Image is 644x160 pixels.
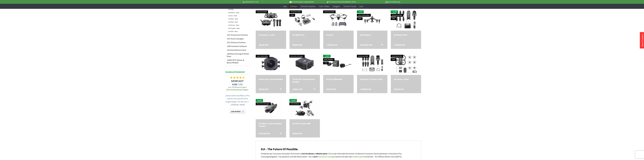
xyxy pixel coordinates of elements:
a: DJI Flip [227,8,251,11]
p: „Hatte bisher die Mavic 3 Pro und bin nun auf die 4 Pro umgestiegen. Für den pro...“ – [225,94,250,106]
a: DJI Mini 4 Pro 669,00 CHF [293,34,317,36]
a: DJI Dock Lösungen [225,37,251,41]
strong: Multicopter [317,152,328,155]
a: DJI Mini - Serie [227,17,251,20]
div: DJI Avata 2 - Serie [259,34,283,36]
a: DJI Avata - Serie [227,24,251,27]
a: DJI Avata 2 - Serie 432,00 CHF [259,34,283,36]
a: DJI Mavic 3 Pro 1.799,00 CHF [394,34,418,36]
div: DJI O3 Lufteinheit [326,78,351,80]
strong: DJI [314,155,317,158]
div: DJI Mini 4 Pro [293,34,317,36]
a: Drohnenführerschein [225,48,251,52]
a: Drohnen [289,4,299,9]
span: Technik-Trends [343,5,356,8]
img: O3 Air Unit Transmission Module [293,52,316,75]
a: DJI FPV Combo (4K) 999,00 CHF [293,122,317,125]
span: Drohnen Zubehör [301,5,316,8]
a: GNSS RTK (Rover & Basis) Module [225,58,251,64]
img: DJI Mini 4 Pro [291,8,319,31]
img: DJI O3 Lufteinheit [323,54,354,74]
span: 1.049,00 CHF [360,88,371,90]
span: 1.799,00 CHF [394,44,405,46]
a: Technik-Trends [341,4,358,9]
span: 1.254,64 CHF [326,44,337,46]
a: DJI Air - Serie [227,14,251,17]
a: DJI Inspire 3 15.355,82 CHF In den Warenkorb [360,34,384,36]
div: DJI FPV Combo (4K) [293,122,317,125]
a: trenderia gmbh [352,155,365,158]
a: DJI Mavic 3 Cine Premium Combo 3.975,00 CHF In den Warenkorb [259,122,283,127]
img: DJI Inspire 3 [357,11,387,28]
img: O3 Air Unit Camera Module [259,52,282,75]
img: DJI Air 3 [327,8,350,31]
a: Neue Produkte [641,34,644,47]
p: Bis 16 Uhr bestellt, morgen geliefert. [282,0,321,3]
div: DJI Avata - Serie [394,78,418,80]
a: Foto + Video [317,4,331,9]
button: In den Warenkorb [311,88,317,91]
div: DJI Air 3 [326,34,351,36]
img: DJI Avata - Serie [392,52,420,75]
em: [PERSON_NAME] [231,103,245,106]
a: Neu [282,4,289,9]
span: 165,00 CHF [326,88,336,90]
a: zum Artikel [230,109,245,114]
div: DJI Mavic 3 Pro [394,34,418,36]
a: DJI Avata - Serie 499,00 CHF [394,78,418,80]
p: Hotline 032 511 11 03 [243,0,282,3]
span: Gadgets [333,5,340,8]
img: DJI Avata 2 - Serie [259,8,282,31]
span: 15.355,82 CHF [360,44,372,46]
a: O3 Air Unit Transmission Module 190,61 CHF In den Warenkorb [293,78,317,83]
span: 669,00 CHF [293,44,302,46]
span: Neu [283,5,287,8]
img: DJI Mavic 3 Pro [392,8,420,31]
h2: DJI - The Future Of Possible. [261,148,416,151]
div: DJI Mavic 3 Cine Premium Combo [259,122,283,127]
span: Sale [359,5,363,8]
span: SEHR GUT [224,79,251,83]
strong: DJI Drohnen [303,152,314,155]
a: DJI O3 Lufteinheit 165,00 CHF [326,78,351,80]
button: In den Warenkorb [378,44,384,47]
span: Foto + Video [319,5,329,8]
span: 999,00 CHF [293,132,302,135]
span: 499,00 CHF [394,88,404,90]
img: DJI Mavic 3 Cine Premium Combo [259,97,282,119]
a: Alle Kundenbewertungen [226,88,248,91]
div: O3 Air Unit Transmission Module [293,78,317,83]
a: DJI Enterprise Drohnen [225,33,251,37]
a: Gadgets [331,4,341,9]
span: Drohnen [290,5,297,8]
span: 190,61 CHF [293,88,302,90]
a: Drohnen Zubehör [299,4,317,9]
a: Sale [358,4,365,9]
a: O3 Air Unit Camera Module 108,30 CHF In den Warenkorb [259,78,283,80]
span: Kundenzufriedenheit [225,70,249,75]
a: DJI Inspire - Serie [227,27,251,30]
img: DJI FPV Combo (4K) [290,99,320,116]
p: Entdecke das Consumer Komplett Sortiment an und . DJI ist der führende Hersteller im Bereich Cons... [261,152,416,158]
a: DJI Mavic 3 Classic C1/EU 1.049,00 CHF [360,78,384,80]
span: / 5.00 [224,83,251,86]
span: 432,00 CHF [259,44,268,46]
span: 4.68 [232,83,237,86]
a: Rehkitzrettung Drohnen Shop [225,52,251,58]
span: 108,30 CHF [259,88,268,90]
div: DJI Mavic 3 Classic C1/EU [360,78,384,80]
a: DJI Neo - Serie [227,20,251,24]
span: 3.975,00 CHF [259,132,270,135]
a: Enterprise Lösungen [318,155,336,158]
p: Kauf auf Rechnung [361,0,400,3]
button: In den Warenkorb [277,88,283,91]
a: DJI FPV - Serie [227,30,251,33]
a: DJI Delivery Drohnen [225,41,251,44]
a: UAV Drohnen Software [225,44,251,48]
a: DJI Air 3 1.254,64 CHF [326,34,351,36]
img: DJI Mavic 3 Classic C1/EU [358,52,386,75]
div: O3 Air Unit Camera Module [259,78,283,80]
div: DJI Inspire 3 [360,34,384,36]
button: In den Warenkorb [277,132,283,135]
a: DJI Mavic - Serie [227,11,251,14]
